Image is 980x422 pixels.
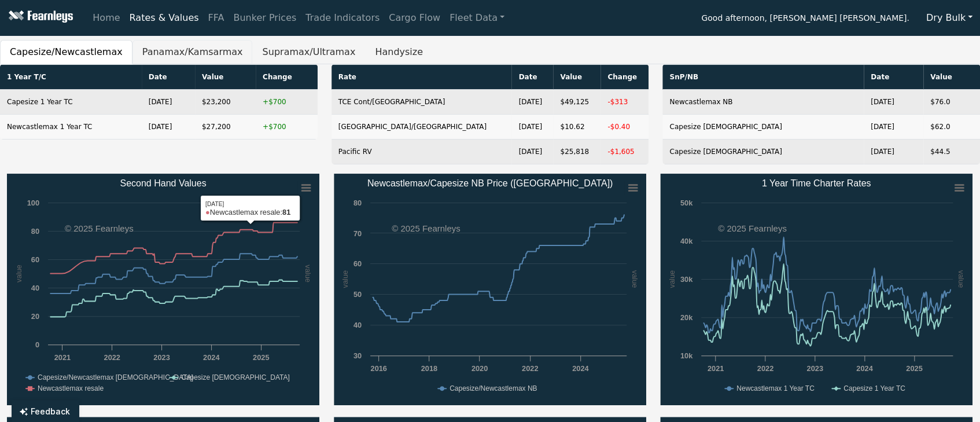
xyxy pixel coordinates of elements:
button: Panamax/Kamsarmax [132,40,253,64]
td: -$0.40 [600,115,649,140]
a: Cargo Flow [384,6,445,30]
text: 2024 [856,364,873,373]
td: $49,125 [553,90,600,115]
td: $27,200 [195,115,256,140]
text: value [668,270,676,288]
a: Rates & Values [125,6,204,30]
img: Fearnleys Logo [6,10,73,25]
td: Pacific RV [331,140,512,164]
a: Trade Indicators [301,6,384,30]
text: value [14,265,23,282]
th: Date [864,65,923,90]
button: Dry Bulk [919,7,980,29]
svg: 1 Year Time Charter Rates [660,174,972,405]
td: $23,200 [195,90,256,115]
text: 50 [353,290,361,299]
td: Capesize [DEMOGRAPHIC_DATA] [662,115,864,140]
a: Home [88,6,124,30]
span: Good afternoon, [PERSON_NAME] [PERSON_NAME]. [701,9,909,29]
text: 10k [680,351,693,360]
td: $62.0 [923,115,980,140]
td: $76.0 [923,90,980,115]
td: Capesize [DEMOGRAPHIC_DATA] [662,140,864,164]
text: 30k [680,275,693,284]
td: [DATE] [511,140,553,164]
td: +$700 [256,90,318,115]
text: 2025 [253,353,269,362]
th: SnP/NB [662,65,864,90]
text: Capesize 1 Year TC [843,384,905,392]
text: 2024 [203,353,220,362]
text: 50k [680,199,693,207]
td: -$1,605 [600,140,649,164]
text: 40 [31,284,39,292]
th: Value [923,65,980,90]
a: FFA [204,6,229,30]
text: 2025 [906,364,922,373]
text: Newcastlemax/Capesize NB Price ([GEOGRAPHIC_DATA]) [367,178,612,189]
th: Value [195,65,256,90]
td: $10.62 [553,115,600,140]
td: [DATE] [142,90,195,115]
text: Second Hand Values [120,178,206,188]
td: [DATE] [864,90,923,115]
td: [DATE] [511,90,553,115]
td: -$313 [600,90,649,115]
text: 2022 [104,353,120,362]
text: 2023 [153,353,170,362]
text: 100 [27,199,39,207]
text: 40k [680,237,693,245]
th: Rate [331,65,512,90]
text: 2023 [807,364,823,373]
th: Change [600,65,649,90]
td: $44.5 [923,140,980,164]
td: Newcastlemax NB [662,90,864,115]
text: 2022 [757,364,773,373]
th: Change [256,65,318,90]
text: 20 [31,312,39,321]
td: [DATE] [864,140,923,164]
button: Handysize [365,40,433,64]
th: Date [142,65,195,90]
td: TCE Cont/[GEOGRAPHIC_DATA] [331,90,512,115]
td: +$700 [256,115,318,140]
text: © 2025 Fearnleys [392,223,460,233]
svg: Newcastlemax/Capesize NB Price (China) [334,174,646,405]
text: 0 [35,340,39,349]
text: Capesize/Newcastlemax [DEMOGRAPHIC_DATA] [38,373,193,381]
text: value [340,270,349,288]
text: Newcastlemax 1 Year TC [736,384,815,392]
text: 60 [353,259,361,268]
td: [DATE] [864,115,923,140]
text: 2021 [708,364,724,373]
text: value [304,265,312,282]
text: 2020 [471,364,487,373]
text: Capesize/Newcastlemax NB [450,384,537,392]
button: Supramax/Ultramax [252,40,365,64]
text: 70 [353,229,361,238]
td: [DATE] [511,115,553,140]
text: value [957,270,966,288]
text: value [631,270,639,288]
text: 30 [353,351,361,360]
text: © 2025 Fearnleys [718,223,787,233]
th: Value [553,65,600,90]
a: Fleet Data [445,6,509,30]
text: 2021 [54,353,71,362]
text: 60 [31,255,39,264]
text: 2022 [522,364,538,373]
text: 40 [353,321,361,329]
text: 2024 [572,364,589,373]
td: [DATE] [142,115,195,140]
text: Newcastlemax resale [38,384,104,392]
text: 2018 [421,364,437,373]
td: [GEOGRAPHIC_DATA]/[GEOGRAPHIC_DATA] [331,115,512,140]
svg: Second Hand Values [7,174,319,405]
text: © 2025 Fearnleys [65,223,134,233]
text: Capesize [DEMOGRAPHIC_DATA] [181,373,290,381]
th: Date [511,65,553,90]
a: Bunker Prices [229,6,301,30]
text: 80 [353,199,361,207]
td: $25,818 [553,140,600,164]
text: 20k [680,313,693,322]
